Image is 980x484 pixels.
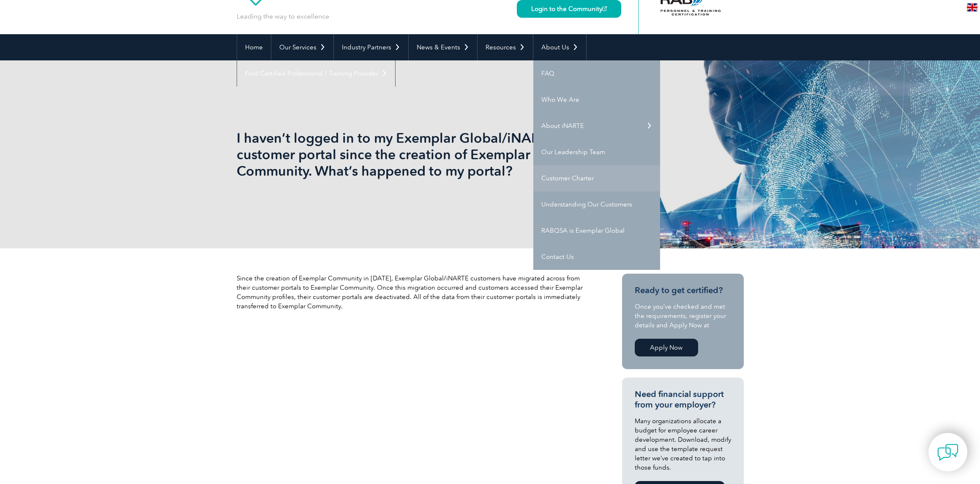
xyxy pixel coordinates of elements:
[533,218,660,244] a: RABQSA is Exemplar Global
[937,442,958,463] img: contact-chat.png
[533,139,660,165] a: Our Leadership Team
[237,60,395,87] a: Find Certified Professional / Training Provider
[237,34,271,60] a: Home
[602,6,607,11] img: open_square.png
[967,3,977,11] img: en
[533,191,660,218] a: Understanding Our Customers
[533,34,586,60] a: About Us
[533,165,660,191] a: Customer Charter
[237,274,592,311] p: Since the creation of Exemplar Community in [DATE], Exemplar Global/iNARTE customers have migrate...
[237,130,561,179] h1: I haven’t logged in to my Exemplar Global/iNARTE customer portal since the creation of Exemplar C...
[635,302,731,330] p: Once you’ve checked and met the requirements, register your details and Apply Now at
[635,416,731,472] p: Many organizations allocate a budget for employee career development. Download, modify and use th...
[478,34,533,60] a: Resources
[533,60,660,87] a: FAQ
[533,244,660,270] a: Contact Us
[635,285,731,296] h3: Ready to get certified?
[533,113,660,139] a: About iNARTE
[635,339,698,356] a: Apply Now
[237,12,329,21] p: Leading the way to excellence
[635,389,731,410] h3: Need financial support from your employer?
[271,34,333,60] a: Our Services
[334,34,408,60] a: Industry Partners
[409,34,477,60] a: News & Events
[533,87,660,113] a: Who We Are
